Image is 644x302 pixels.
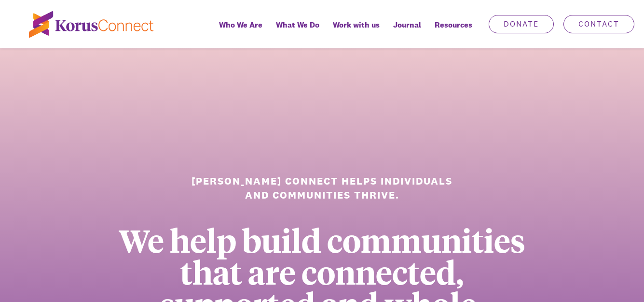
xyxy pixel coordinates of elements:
[333,18,380,32] span: Work with us
[276,18,319,32] span: What We Do
[386,14,428,48] a: Journal
[29,11,153,38] img: korus-connect%2Fc5177985-88d5-491d-9cd7-4a1febad1357_logo.svg
[326,14,386,48] a: Work with us
[393,18,421,32] span: Journal
[212,14,269,48] a: Who We Are
[219,18,262,32] span: Who We Are
[269,14,326,48] a: What We Do
[563,15,634,33] a: Contact
[179,174,465,202] h1: [PERSON_NAME] Connect helps individuals and communities thrive.
[428,14,479,48] div: Resources
[489,15,554,33] a: Donate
